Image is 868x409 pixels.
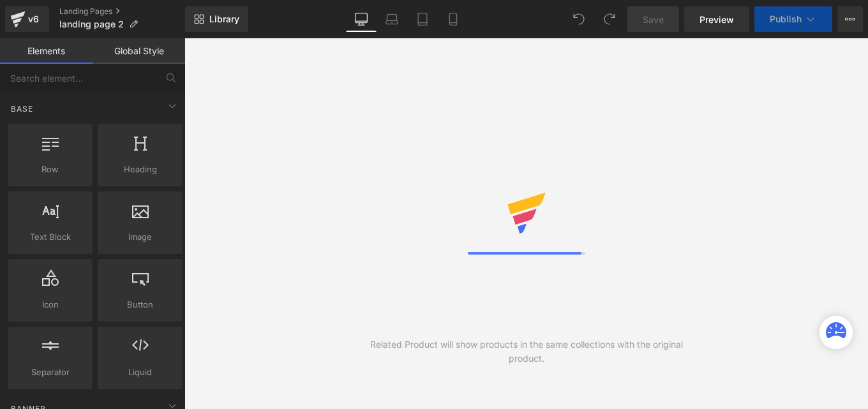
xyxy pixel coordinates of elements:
[837,6,863,32] button: More
[346,6,377,32] a: Desktop
[101,163,179,176] span: Heading
[93,38,185,64] a: Global Style
[407,6,438,32] a: Tablet
[11,163,89,176] span: Row
[11,298,89,311] span: Icon
[377,6,407,32] a: Laptop
[643,13,664,26] span: Save
[11,366,89,379] span: Separator
[597,6,622,32] button: Redo
[59,6,185,17] a: Landing Pages
[754,6,832,32] button: Publish
[59,19,124,29] span: landing page 2
[770,14,802,24] span: Publish
[5,6,49,32] a: v6
[26,11,41,27] div: v6
[101,230,179,244] span: Image
[209,13,239,25] span: Library
[355,338,698,366] div: Related Product will show products in the same collections with the original product.
[101,366,179,379] span: Liquid
[438,6,468,32] a: Mobile
[684,6,749,32] a: Preview
[10,103,34,115] span: Base
[700,13,734,26] span: Preview
[101,298,179,311] span: Button
[566,6,592,32] button: Undo
[11,230,89,244] span: Text Block
[185,6,248,32] a: New Library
